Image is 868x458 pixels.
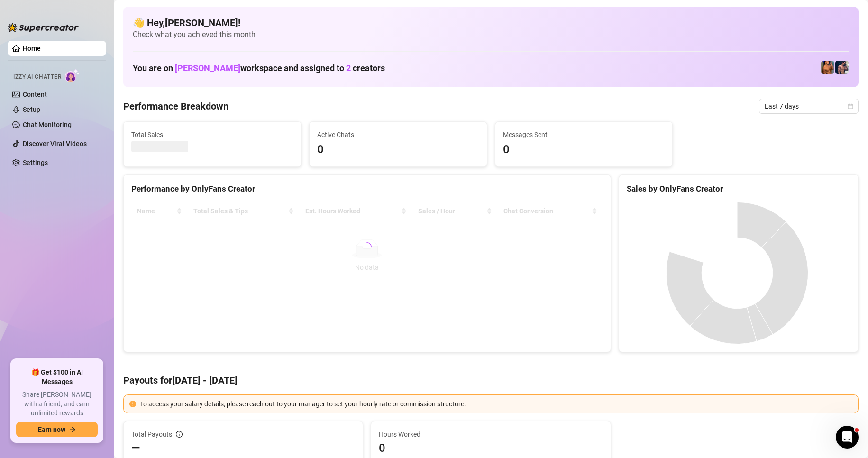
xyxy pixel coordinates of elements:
span: Check what you achieved this month [133,29,849,40]
span: Total Sales [131,129,293,140]
h1: You are on workspace and assigned to creators [133,63,385,73]
h4: 👋 Hey, [PERSON_NAME] ! [133,16,849,29]
span: Earn now [38,426,65,433]
span: Total Payouts [131,429,172,440]
div: To access your salary details, please reach out to your manager to set your hourly rate or commis... [140,399,852,409]
span: loading [360,240,374,254]
span: Hours Worked [379,429,603,440]
span: 🎁 Get $100 in AI Messages [16,368,98,386]
span: 2 [346,63,351,73]
h4: Performance Breakdown [123,100,228,113]
span: Last 7 days [765,99,853,113]
span: Share [PERSON_NAME] with a friend, and earn unlimited rewards [16,390,98,418]
a: Discover Viral Videos [23,140,87,147]
span: arrow-right [69,426,76,433]
div: Sales by OnlyFans Creator [627,183,850,195]
span: info-circle [176,431,183,438]
span: Active Chats [317,129,479,140]
span: Messages Sent [503,129,665,140]
span: Izzy AI Chatter [13,73,61,82]
span: exclamation-circle [129,401,136,407]
a: Setup [23,106,40,113]
button: Earn nowarrow-right [16,422,98,437]
img: logo-BBDzfeDw.svg [8,23,79,32]
span: calendar [848,103,853,109]
span: [PERSON_NAME] [175,63,240,73]
iframe: Intercom live chat [836,426,859,449]
span: — [131,440,140,456]
span: 0 [379,440,603,456]
span: 0 [317,141,479,159]
div: Performance by OnlyFans Creator [131,183,603,195]
a: Settings [23,159,48,166]
a: Content [23,91,47,98]
img: JG [821,61,834,74]
a: Chat Monitoring [23,121,72,128]
img: AI Chatter [65,69,80,82]
img: Axel [835,61,849,74]
span: 0 [503,141,665,159]
a: Home [23,45,41,52]
h4: Payouts for [DATE] - [DATE] [123,374,859,387]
